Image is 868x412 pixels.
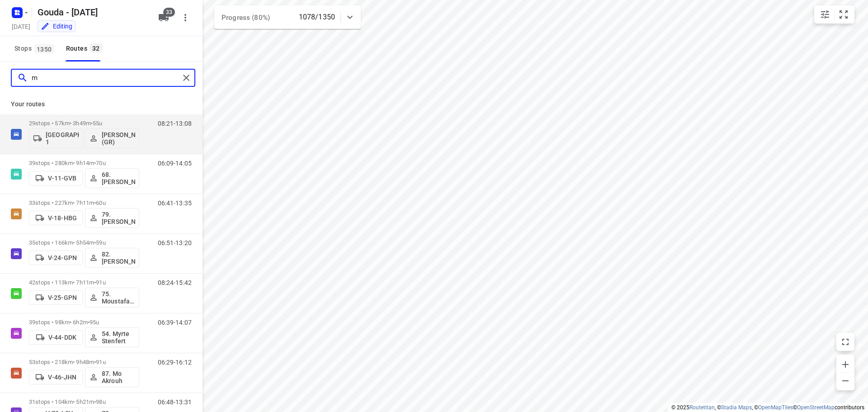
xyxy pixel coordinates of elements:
[102,290,135,305] p: 75. Moustafa Shhadeh
[29,128,83,148] button: [GEOGRAPHIC_DATA] 1
[797,404,835,411] a: OpenStreetMap
[29,239,139,246] p: 35 stops • 166km • 5h54m
[29,199,139,206] p: 33 stops • 227km • 7h11m
[158,239,192,246] p: 06:51-13:20
[176,9,194,27] button: More
[8,21,34,32] h5: [DATE]
[48,374,76,381] p: V-46-JHN
[48,254,77,261] p: V-24-GPN
[29,251,83,265] button: V-24-GPN
[85,288,139,308] button: 75. Moustafa Shhadeh
[96,398,105,405] span: 98u
[816,5,834,24] button: Map settings
[85,327,139,347] button: 54. Myrte Stenfert
[34,5,151,19] h5: Gouda - [DATE]
[48,294,77,301] p: V-25-GPN
[158,319,192,326] p: 06:39-14:07
[93,120,102,127] span: 55u
[29,290,83,305] button: V-25-GPN
[46,131,79,146] p: [GEOGRAPHIC_DATA] 1
[102,211,135,225] p: 79. [PERSON_NAME]
[34,44,54,53] span: 1350
[155,9,173,27] button: 33
[29,398,139,405] p: 31 stops • 104km • 5h21m
[102,131,135,146] p: [PERSON_NAME] (GR)
[158,359,192,366] p: 06:29-16:12
[29,359,139,365] p: 53 stops • 218km • 9h48m
[689,404,715,411] a: Routetitan
[29,319,139,326] p: 39 stops • 98km • 6h2m
[48,175,76,182] p: V-11-GVB
[158,199,192,207] p: 06:41-13:35
[835,5,853,24] button: Fit zoom
[94,398,96,405] span: •
[96,160,105,166] span: 70u
[90,43,102,52] span: 32
[29,160,139,166] p: 39 stops • 280km • 9h14m
[158,120,192,127] p: 08:21-13:08
[90,319,99,326] span: 95u
[158,279,192,286] p: 08:24-15:42
[96,359,105,365] span: 91u
[721,404,752,411] a: Stadia Maps
[814,5,854,24] div: small contained button group
[102,251,135,265] p: 82. [PERSON_NAME]
[32,71,179,85] input: Search routes
[29,330,83,345] button: V-44-DDK
[85,208,139,228] button: 79. [PERSON_NAME]
[102,330,135,345] p: 54. Myrte Stenfert
[214,5,361,29] div: Progress (80%)1078/1350
[48,334,76,341] p: V-44-DDK
[91,120,93,127] span: •
[85,128,139,148] button: [PERSON_NAME] (GR)
[66,43,105,54] div: Routes
[29,370,83,384] button: V-46-JHN
[14,43,57,54] span: Stops
[96,199,105,206] span: 60u
[94,279,96,286] span: •
[85,168,139,188] button: 68.[PERSON_NAME]
[102,171,135,185] p: 68.[PERSON_NAME]
[94,239,96,246] span: •
[671,404,864,411] li: © 2025 , © , © © contributors
[94,359,96,365] span: •
[29,279,139,286] p: 42 stops • 113km • 7h11m
[29,171,83,185] button: V-11-GVB
[222,14,270,22] span: Progress (80%)
[94,160,96,166] span: •
[102,370,135,384] p: 87. Mo Akrouh
[158,398,192,406] p: 06:48-13:31
[758,404,793,411] a: OpenMapTiles
[163,8,175,17] span: 33
[96,279,105,286] span: 91u
[29,211,83,225] button: V-18-HBG
[94,199,96,206] span: •
[85,248,139,268] button: 82. [PERSON_NAME]
[299,12,335,23] p: 1078/1350
[88,319,90,326] span: •
[11,99,192,109] p: Your routes
[29,120,139,127] p: 29 stops • 57km • 3h49m
[85,367,139,387] button: 87. Mo Akrouh
[41,22,72,31] div: Editing
[96,239,105,246] span: 59u
[158,160,192,167] p: 06:09-14:05
[48,214,77,222] p: V-18-HBG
